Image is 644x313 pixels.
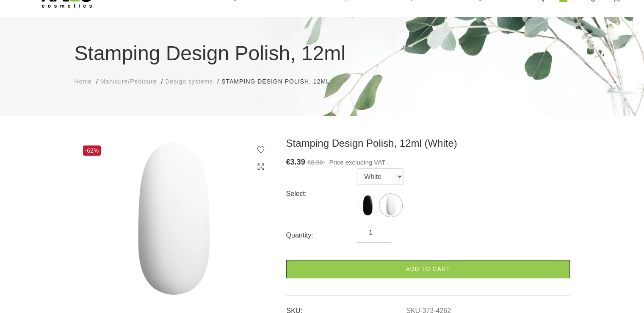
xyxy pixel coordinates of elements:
img: Stamping Design Polish, 12ml [75,137,274,300]
a: Design systems [165,77,213,86]
div: Price excluding VAT [286,156,570,168]
span: € [286,158,290,166]
div: Quantity: [286,229,357,242]
span: Design systems [165,78,213,85]
s: €8.90 [307,159,323,166]
span: -62% [83,145,101,156]
div: Select: [286,187,357,201]
span: Manicure/Pedicure [100,78,157,85]
h3: Stamping Design Polish, 12ml (White) [286,137,570,150]
h1: Stamping Design Polish, 12ml [75,38,570,69]
li: Stamping Design Polish, 12ml [221,77,338,86]
img: ... [380,195,401,216]
span: Home [75,78,92,85]
img: ... [357,195,378,216]
a: Home [75,77,92,86]
a: Add to cart [286,260,570,278]
span: 3.39 [290,158,305,166]
a: Manicure/Pedicure [100,77,157,86]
